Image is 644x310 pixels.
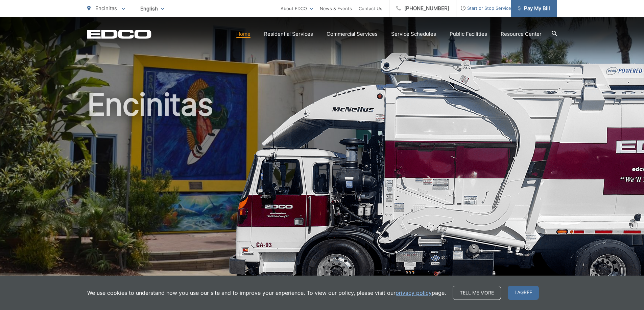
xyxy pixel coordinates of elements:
a: EDCD logo. Return to the homepage. [87,29,151,39]
a: Tell me more [453,286,501,300]
span: Encinitas [95,5,117,11]
p: We use cookies to understand how you use our site and to improve your experience. To view our pol... [87,289,446,297]
a: Home [236,30,251,38]
span: Pay My Bill [518,4,550,12]
a: Residential Services [264,30,313,38]
a: Commercial Services [327,30,378,38]
span: English [135,3,169,15]
a: Service Schedules [391,30,436,38]
a: Contact Us [359,4,382,12]
a: privacy policy [396,289,432,297]
a: About EDCO [281,4,313,12]
span: I agree [508,286,539,300]
h1: Encinitas [87,88,557,301]
a: Resource Center [501,30,542,38]
a: News & Events [320,4,352,12]
a: Public Facilities [450,30,487,38]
